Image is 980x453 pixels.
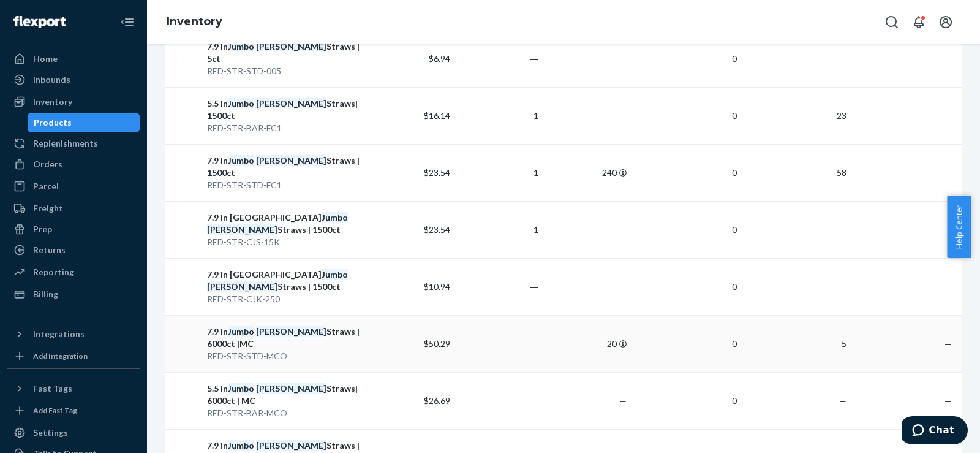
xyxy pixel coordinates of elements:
[322,269,348,280] em: Jumbo
[880,10,904,34] button: Open Search Box
[7,423,140,443] a: Settings
[256,98,326,108] em: [PERSON_NAME]
[207,65,363,77] div: RED-STR-STD-005
[228,155,254,166] em: Jumbo
[228,98,254,108] em: Jumbo
[7,49,140,69] a: Home
[167,15,222,28] a: Inventory
[207,281,277,292] em: [PERSON_NAME]
[631,201,742,258] td: 0
[228,41,254,51] em: Jumbo
[944,167,952,178] span: —
[33,202,63,215] div: Freight
[742,144,852,201] td: 58
[207,383,363,407] div: 5.5 in Straws| 6000ct | MC
[13,16,66,28] img: Flexport logo
[7,403,140,418] a: Add Fast Tag
[543,144,631,201] td: 240
[322,212,348,223] em: Jumbo
[28,113,140,132] a: Products
[7,240,140,260] a: Returns
[631,30,742,87] td: 0
[944,338,952,349] span: —
[944,281,952,292] span: —
[944,110,952,121] span: —
[839,53,846,64] span: —
[902,416,968,447] iframe: Opens a widget where you can chat to one of our agents
[256,440,326,451] em: [PERSON_NAME]
[907,10,931,34] button: Open notifications
[455,87,543,144] td: 1
[455,258,543,315] td: ―
[424,281,450,292] span: $10.94
[947,196,971,258] button: Help Center
[228,440,254,451] em: Jumbo
[7,349,140,364] a: Add Integration
[631,372,742,429] td: 0
[455,372,543,429] td: ―
[455,315,543,372] td: ―
[839,224,846,235] span: —
[742,87,852,144] td: 23
[33,96,72,108] div: Inventory
[7,134,140,153] a: Replenishments
[933,10,958,34] button: Open account menu
[207,350,363,362] div: RED-STR-STD-MCO
[944,395,952,406] span: —
[424,224,450,235] span: $23.54
[33,328,85,340] div: Integrations
[631,87,742,144] td: 0
[944,224,952,235] span: —
[7,177,140,196] a: Parcel
[207,293,363,305] div: RED-STR-CJK-250
[7,219,140,239] a: Prep
[455,201,543,258] td: 1
[207,224,277,235] em: [PERSON_NAME]
[619,395,627,406] span: —
[7,262,140,282] a: Reporting
[207,154,363,179] div: 7.9 in Straws | 1500ct
[619,281,627,292] span: —
[33,158,62,170] div: Orders
[33,288,58,300] div: Billing
[619,53,627,64] span: —
[33,427,68,439] div: Settings
[33,244,66,256] div: Returns
[455,30,543,87] td: ―
[7,92,140,112] a: Inventory
[631,258,742,315] td: 0
[839,395,846,406] span: —
[256,155,326,166] em: [PERSON_NAME]
[256,326,326,337] em: [PERSON_NAME]
[207,407,363,419] div: RED-STR-BAR-MCO
[7,154,140,174] a: Orders
[424,338,450,349] span: $50.29
[207,122,363,134] div: RED-STR-BAR-FC1
[7,70,140,89] a: Inbounds
[256,41,326,51] em: [PERSON_NAME]
[839,281,846,292] span: —
[631,315,742,372] td: 0
[207,268,363,293] div: 7.9 in [GEOGRAPHIC_DATA] Straws | 1500ct
[256,383,326,394] em: [PERSON_NAME]
[207,97,363,122] div: 5.5 in Straws| 1500ct
[207,236,363,248] div: RED-STR-CJS-15K
[33,74,70,86] div: Inbounds
[455,144,543,201] td: 1
[7,379,140,398] button: Fast Tags
[207,179,363,191] div: RED-STR-STD-FC1
[33,405,77,416] div: Add Fast Tag
[207,211,363,236] div: 7.9 in [GEOGRAPHIC_DATA] Straws | 1500ct
[619,224,627,235] span: —
[429,53,450,64] span: $6.94
[742,315,852,372] td: 5
[33,137,98,150] div: Replenishments
[7,284,140,304] a: Billing
[7,324,140,344] button: Integrations
[33,223,52,235] div: Prep
[33,53,58,65] div: Home
[228,326,254,337] em: Jumbo
[33,351,88,361] div: Add Integration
